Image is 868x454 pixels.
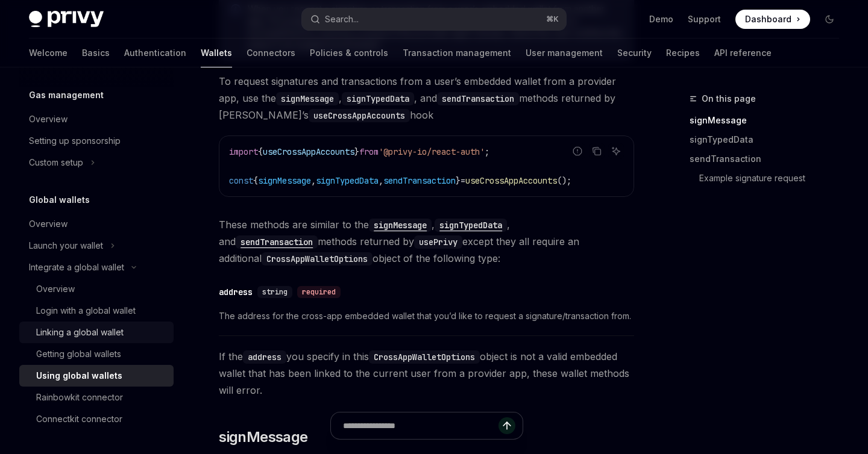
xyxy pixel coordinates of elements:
[262,252,373,266] code: CrossAppWalletOptions
[690,149,849,169] a: sendTransaction
[19,278,174,300] a: Overview
[302,8,565,30] button: Search...⌘K
[201,39,232,67] a: Wallets
[437,92,519,105] code: sendTransaction
[258,146,263,157] span: {
[546,14,559,24] span: ⌘ K
[36,412,122,426] div: Connectkit connector
[589,143,605,159] button: Copy the contents from the code block
[262,287,288,297] span: string
[435,219,507,231] a: signTypedData
[649,13,673,25] a: Demo
[19,300,174,322] a: Login with a global wallet
[229,146,258,157] span: import
[36,303,136,318] div: Login with a global wallet
[219,348,634,399] span: If the you specify in this object is not a valid embedded wallet that has been linked to the curr...
[82,39,110,67] a: Basics
[820,10,839,29] button: Toggle dark mode
[498,417,515,434] button: Send message
[219,73,634,123] span: To request signatures and transactions from a user’s embedded wallet from a provider app, use the...
[745,13,791,25] span: Dashboard
[414,235,462,249] code: usePrivy
[276,92,339,105] code: signMessage
[29,134,121,148] div: Setting up sponsorship
[617,39,652,67] a: Security
[354,146,359,157] span: }
[383,175,456,186] span: sendTransaction
[19,343,174,365] a: Getting global wallets
[608,143,624,159] button: Ask AI
[557,175,571,186] span: ();
[714,39,772,67] a: API reference
[29,88,104,102] h5: Gas management
[690,111,849,130] a: signMessage
[258,175,311,186] span: signMessage
[325,12,359,26] div: Search...
[219,216,634,267] span: These methods are similar to the , , and methods returned by except they all require an additiona...
[19,130,174,152] a: Setting up sponsorship
[369,219,432,232] code: signMessage
[485,146,489,157] span: ;
[369,350,480,364] code: CrossAppWalletOptions
[29,193,90,207] h5: Global wallets
[379,175,383,186] span: ,
[461,175,465,186] span: =
[36,390,123,405] div: Rainbowkit connector
[310,39,388,67] a: Policies & controls
[29,260,124,275] div: Integrate a global wallet
[29,155,83,170] div: Custom setup
[36,282,75,296] div: Overview
[124,39,186,67] a: Authentication
[29,112,68,126] div: Overview
[19,365,174,387] a: Using global wallets
[236,235,318,247] a: sendTransaction
[526,39,603,67] a: User management
[247,39,295,67] a: Connectors
[29,217,68,231] div: Overview
[219,309,634,323] span: The address for the cross-app embedded wallet that you’d like to request a signature/transaction ...
[29,11,104,28] img: dark logo
[666,39,700,67] a: Recipes
[465,175,557,186] span: useCrossAppAccounts
[311,175,316,186] span: ,
[379,146,485,157] span: '@privy-io/react-auth'
[297,286,341,298] div: required
[236,235,318,249] code: sendTransaction
[316,175,379,186] span: signTypedData
[690,169,849,188] a: Example signature request
[229,175,253,186] span: const
[19,235,174,257] button: Launch your wallet
[688,13,721,25] a: Support
[702,92,756,106] span: On this page
[369,219,432,231] a: signMessage
[243,350,286,364] code: address
[253,175,258,186] span: {
[343,412,498,439] input: Ask a question...
[403,39,511,67] a: Transaction management
[19,387,174,408] a: Rainbowkit connector
[19,322,174,343] a: Linking a global wallet
[36,325,124,340] div: Linking a global wallet
[359,146,379,157] span: from
[263,146,354,157] span: useCrossAppAccounts
[19,152,174,173] button: Custom setup
[19,108,174,130] a: Overview
[29,39,68,67] a: Welcome
[456,175,461,186] span: }
[19,213,174,235] a: Overview
[19,257,174,278] button: Integrate a global wallet
[29,238,103,253] div: Launch your wallet
[19,408,174,430] a: Connectkit connector
[219,286,253,298] div: address
[690,130,849,149] a: signTypedData
[36,347,121,361] div: Getting global wallets
[735,10,810,29] a: Dashboard
[309,109,410,122] code: useCrossAppAccounts
[36,368,122,383] div: Using global wallets
[570,143,585,159] button: Report incorrect code
[342,92,414,105] code: signTypedData
[435,219,507,232] code: signTypedData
